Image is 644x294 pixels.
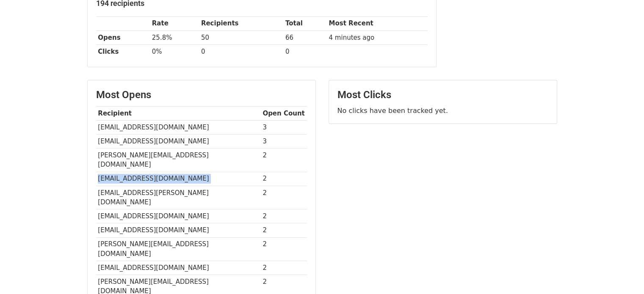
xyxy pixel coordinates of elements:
[261,172,307,186] td: 2
[327,16,428,30] th: Most Recent
[602,253,644,294] div: Widget de chat
[96,148,261,172] td: [PERSON_NAME][EMAIL_ADDRESS][DOMAIN_NAME]
[96,186,261,209] td: [EMAIL_ADDRESS][PERSON_NAME][DOMAIN_NAME]
[327,30,428,44] td: 4 minutes ago
[150,30,199,44] td: 25.8%
[283,30,327,44] td: 66
[337,106,548,115] p: No clicks have been tracked yet.
[283,44,327,58] td: 0
[96,223,261,237] td: [EMAIL_ADDRESS][DOMAIN_NAME]
[150,44,199,58] td: 0%
[199,44,283,58] td: 0
[96,134,261,148] td: [EMAIL_ADDRESS][DOMAIN_NAME]
[96,237,261,261] td: [PERSON_NAME][EMAIL_ADDRESS][DOMAIN_NAME]
[199,30,283,44] td: 50
[96,172,261,186] td: [EMAIL_ADDRESS][DOMAIN_NAME]
[261,120,307,134] td: 3
[261,237,307,261] td: 2
[199,16,283,30] th: Recipients
[261,223,307,237] td: 2
[261,106,307,120] th: Open Count
[602,253,644,294] iframe: Chat Widget
[96,120,261,134] td: [EMAIL_ADDRESS][DOMAIN_NAME]
[96,209,261,223] td: [EMAIL_ADDRESS][DOMAIN_NAME]
[261,186,307,209] td: 2
[96,30,150,44] th: Opens
[261,209,307,223] td: 2
[261,261,307,275] td: 2
[96,261,261,275] td: [EMAIL_ADDRESS][DOMAIN_NAME]
[261,148,307,172] td: 2
[261,134,307,148] td: 3
[283,16,327,30] th: Total
[150,16,199,30] th: Rate
[96,106,261,120] th: Recipient
[337,89,548,101] h3: Most Clicks
[96,89,307,101] h3: Most Opens
[96,44,150,58] th: Clicks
